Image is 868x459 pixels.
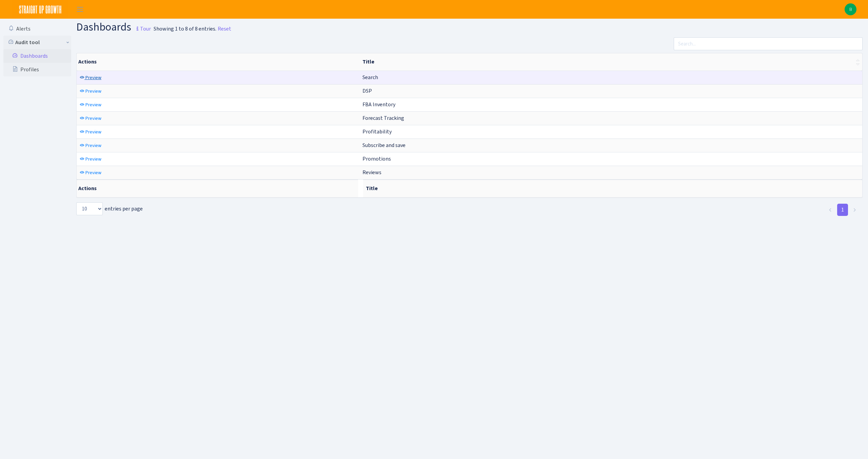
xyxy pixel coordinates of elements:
[3,49,71,63] a: Dashboards
[845,3,856,15] img: Braden Astle
[77,180,358,197] th: Actions
[72,4,88,15] button: Toggle navigation
[3,36,71,49] a: Audit tool
[362,101,395,108] span: FBA Inventory
[76,202,103,215] select: entries per page
[85,74,101,81] span: Preview
[85,129,101,135] span: Preview
[360,53,862,71] th: Title : activate to sort column ascending
[362,169,381,176] span: Reviews
[362,87,372,94] span: DSP
[78,86,103,96] a: Preview
[76,21,151,35] h1: Dashboards
[133,23,151,35] small: Tour
[363,180,862,197] th: Title
[78,72,103,83] a: Preview
[77,53,360,71] th: Actions
[85,142,101,149] span: Preview
[3,63,71,76] a: Profiles
[362,142,406,149] span: Subscribe and save
[362,155,391,162] span: Promotions
[154,25,216,33] div: Showing 1 to 8 of 8 entries.
[78,99,103,110] a: Preview
[85,88,101,94] span: Preview
[3,22,71,36] a: Alerts
[76,202,143,215] label: entries per page
[362,114,404,122] span: Forecast Tracking
[837,204,848,216] a: 1
[78,167,103,178] a: Preview
[78,127,103,137] a: Preview
[78,140,103,151] a: Preview
[85,156,101,162] span: Preview
[85,115,101,122] span: Preview
[78,154,103,164] a: Preview
[85,102,101,108] span: Preview
[845,3,856,15] a: B
[78,113,103,124] a: Preview
[218,25,231,33] a: Reset
[131,20,151,34] a: Tour
[85,169,101,176] span: Preview
[362,74,378,81] span: Search
[362,128,392,135] span: Profitability
[674,37,863,50] input: Search...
